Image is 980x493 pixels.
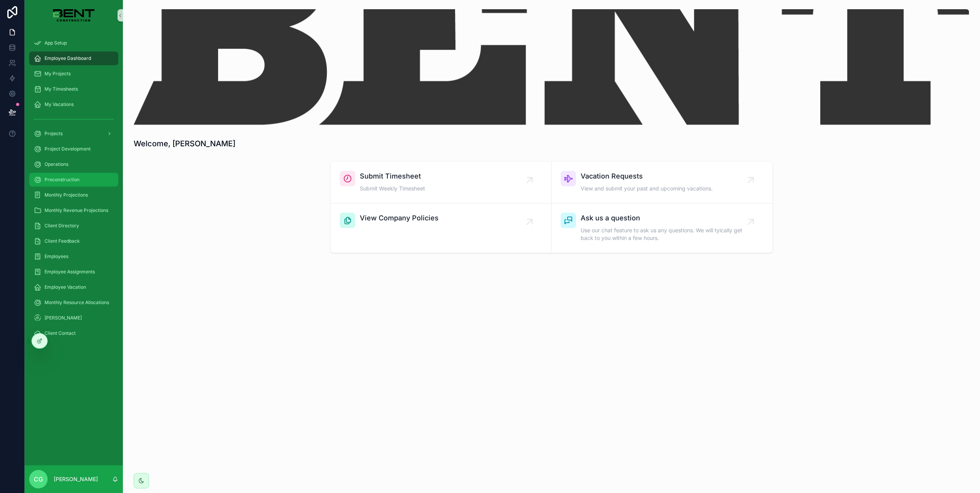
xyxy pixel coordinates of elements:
a: [PERSON_NAME] [29,311,118,325]
span: Operations [45,161,68,167]
span: Monthly Projections [45,192,88,198]
a: Monthly Revenue Projections [29,203,118,217]
a: Monthly Projections [29,188,118,202]
span: My Timesheets [45,86,78,92]
span: Employee Dashboard [45,55,91,61]
span: View and submit your past and upcoming vacations. [581,185,713,192]
span: Client Contact [45,330,76,336]
a: Project Development [29,142,118,156]
a: Ask us a questionUse our chat feature to ask us any questions. We will tyically get back to you w... [551,203,772,253]
span: Projects [45,131,63,137]
a: App Setup [29,36,118,50]
span: Monthly Resource Allocations [45,299,109,306]
span: Submit Weekly Timesheet [360,185,425,192]
span: My Vacations [45,101,74,108]
h1: Welcome, [PERSON_NAME] [134,138,235,149]
span: Monthly Revenue Projections [45,207,108,213]
span: Preconstruction [45,177,79,183]
a: Client Feedback [29,234,118,248]
a: My Timesheets [29,82,118,96]
span: Submit Timesheet [360,171,425,182]
p: [PERSON_NAME] [54,475,98,483]
span: My Projects [45,71,71,77]
span: Use our chat feature to ask us any questions. We will tyically get back to you within a few hours. [581,227,751,242]
a: Client Directory [29,219,118,233]
a: Vacation RequestsView and submit your past and upcoming vacations. [551,162,772,203]
span: Employee Vacation [45,284,86,290]
a: Monthly Resource Allocations [29,296,118,309]
span: Employee Assignments [45,269,95,275]
a: Client Contact [29,326,118,340]
span: Client Directory [45,223,79,229]
a: Submit TimesheetSubmit Weekly Timesheet [331,162,551,203]
span: Ask us a question [581,213,751,223]
a: Employee Dashboard [29,51,118,65]
a: Projects [29,127,118,141]
span: App Setup [45,40,67,46]
a: Employee Vacation [29,280,118,294]
a: Preconstruction [29,173,118,187]
div: scrollable content [25,31,123,350]
span: Employees [45,253,68,260]
span: Client Feedback [45,238,80,244]
a: Employees [29,250,118,263]
a: View Company Policies [331,203,551,253]
span: CG [34,475,43,484]
a: Operations [29,157,118,171]
span: Project Development [45,146,91,152]
a: My Vacations [29,98,118,111]
span: View Company Policies [360,213,439,223]
a: My Projects [29,67,118,81]
span: Vacation Requests [581,171,713,182]
span: [PERSON_NAME] [45,315,82,321]
img: App logo [53,9,94,22]
a: Employee Assignments [29,265,118,279]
